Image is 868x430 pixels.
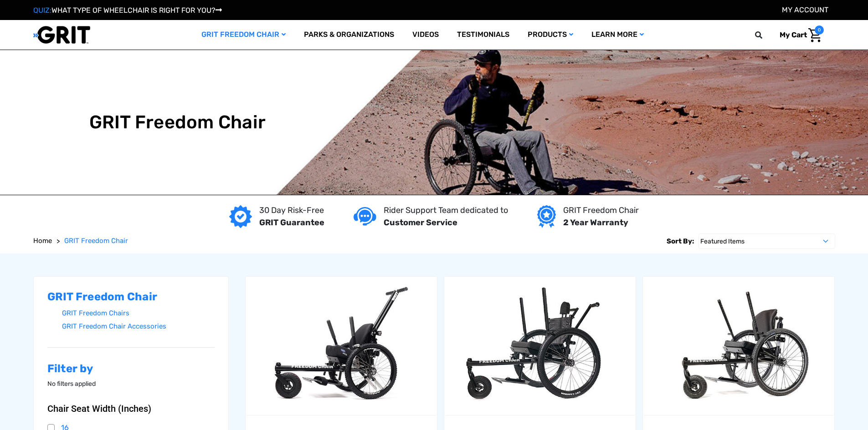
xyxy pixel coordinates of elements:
img: GRIT All-Terrain Wheelchair and Mobility Equipment [33,25,90,44]
span: 0 [815,25,824,35]
a: Home [33,236,52,246]
img: GRIT Freedom Chair: Spartan [444,282,636,410]
img: GRIT Guarantee [229,205,252,228]
img: Customer service [354,207,376,226]
h2: Filter by [47,362,215,375]
p: GRIT Freedom Chair [563,204,639,217]
h1: GRIT Freedom Chair [89,111,266,133]
input: Search [759,25,773,45]
a: GRIT Freedom Chairs [62,307,215,320]
img: Year warranty [537,205,556,228]
img: GRIT Junior: GRIT Freedom Chair all terrain wheelchair engineered specifically for kids [246,282,437,410]
button: Chair Seat Width (Inches) [47,403,215,414]
p: No filters applied [47,379,215,389]
strong: GRIT Guarantee [259,218,324,228]
strong: Customer Service [384,218,457,228]
a: Testimonials [448,20,519,50]
h2: GRIT Freedom Chair [47,290,215,304]
a: Parks & Organizations [295,20,403,50]
a: Cart with 0 items [773,25,824,45]
img: GRIT Freedom Chair Pro: the Pro model shown including contoured Invacare Matrx seatback, Spinergy... [643,282,834,410]
a: GRIT Junior,$4,995.00 [246,277,437,415]
strong: 2 Year Warranty [563,218,628,228]
a: Products [519,20,582,50]
span: My Cart [780,30,807,39]
span: QUIZ: [33,6,51,15]
span: Chair Seat Width (Inches) [47,403,151,414]
p: Rider Support Team dedicated to [384,204,508,217]
p: 30 Day Risk-Free [259,204,324,217]
span: Home [33,237,52,245]
span: GRIT Freedom Chair [64,237,128,245]
a: GRIT Freedom Chair Accessories [62,320,215,333]
a: GRIT Freedom Chair [192,20,295,50]
img: Cart [808,28,822,42]
a: Videos [403,20,448,50]
a: GRIT Freedom Chair [64,236,128,246]
a: Learn More [582,20,653,50]
a: GRIT Freedom Chair: Pro,$5,495.00 [643,277,834,415]
a: QUIZ:WHAT TYPE OF WHEELCHAIR IS RIGHT FOR YOU? [33,6,222,15]
label: Sort By: [667,233,694,249]
a: GRIT Freedom Chair: Spartan,$3,995.00 [444,277,636,415]
a: Account [782,5,828,14]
